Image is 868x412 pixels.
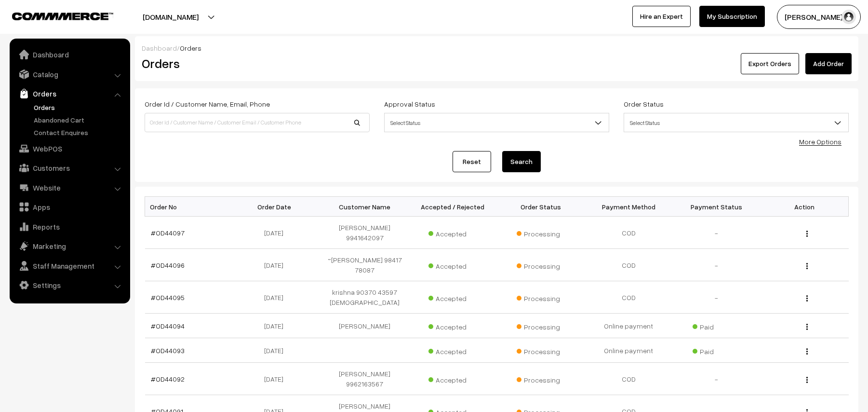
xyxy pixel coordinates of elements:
[806,348,808,355] img: Menu
[673,281,761,314] td: -
[428,226,477,239] span: Accepted
[151,229,185,237] a: #OD44097
[428,344,477,357] span: Accepted
[151,322,185,330] a: #OD44094
[806,263,808,269] img: Menu
[806,377,808,383] img: Menu
[585,217,673,249] td: COD
[585,197,673,217] th: Payment Method
[142,44,177,52] a: Dashboard
[841,10,856,24] img: user
[453,151,491,172] a: Reset
[585,281,673,314] td: COD
[384,113,609,132] span: Select Status
[145,99,270,109] label: Order Id / Customer Name, Email, Phone
[497,197,585,217] th: Order Status
[12,257,127,275] a: Staff Management
[805,53,852,74] a: Add Order
[233,281,321,314] td: [DATE]
[632,6,691,27] a: Hire an Expert
[428,319,477,332] span: Accepted
[321,197,409,217] th: Customer Name
[12,276,127,294] a: Settings
[517,226,565,239] span: Processing
[145,197,233,217] th: Order No
[517,372,565,385] span: Processing
[142,43,852,53] div: /
[799,137,841,146] a: More Options
[142,56,369,71] h2: Orders
[761,197,849,217] th: Action
[12,218,127,235] a: Reports
[673,363,761,395] td: -
[699,6,765,27] a: My Subscription
[12,66,127,83] a: Catalog
[321,249,409,281] td: ~[PERSON_NAME] 98417 78087
[12,159,127,177] a: Customers
[233,217,321,249] td: [DATE]
[517,291,565,303] span: Processing
[673,217,761,249] td: -
[673,249,761,281] td: -
[151,293,185,302] a: #OD44095
[585,249,673,281] td: COD
[31,102,127,112] a: Orders
[321,217,409,249] td: [PERSON_NAME] 9941642097
[233,338,321,363] td: [DATE]
[585,314,673,338] td: Online payment
[806,295,808,302] img: Menu
[145,113,370,132] input: Order Id / Customer Name / Customer Email / Customer Phone
[151,375,185,383] a: #OD44092
[233,249,321,281] td: [DATE]
[321,314,409,338] td: [PERSON_NAME]
[428,291,477,303] span: Accepted
[12,10,96,21] a: COMMMERCE
[624,99,664,109] label: Order Status
[585,338,673,363] td: Online payment
[384,99,435,109] label: Approval Status
[12,46,127,63] a: Dashboard
[428,259,477,271] span: Accepted
[321,363,409,395] td: [PERSON_NAME] 9962163567
[741,53,799,74] button: Export Orders
[31,127,127,137] a: Contact Enquires
[151,346,185,355] a: #OD44093
[12,237,127,255] a: Marketing
[233,314,321,338] td: [DATE]
[233,197,321,217] th: Order Date
[624,113,849,132] span: Select Status
[517,344,565,357] span: Processing
[12,140,127,157] a: WebPOS
[321,281,409,314] td: krishna 90370 43597 [DEMOGRAPHIC_DATA]
[673,197,761,217] th: Payment Status
[806,231,808,237] img: Menu
[693,319,741,332] span: Paid
[180,44,201,52] span: Orders
[624,114,848,131] span: Select Status
[233,363,321,395] td: [DATE]
[12,13,113,20] img: COMMMERCE
[806,324,808,330] img: Menu
[693,344,741,357] span: Paid
[31,115,127,125] a: Abandoned Cart
[502,151,541,172] button: Search
[12,85,127,102] a: Orders
[12,179,127,196] a: Website
[385,114,609,131] span: Select Status
[12,198,127,216] a: Apps
[409,197,497,217] th: Accepted / Rejected
[585,363,673,395] td: COD
[517,319,565,332] span: Processing
[428,372,477,385] span: Accepted
[517,259,565,271] span: Processing
[777,5,861,29] button: [PERSON_NAME] s…
[151,261,185,269] a: #OD44096
[109,5,232,29] button: [DOMAIN_NAME]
